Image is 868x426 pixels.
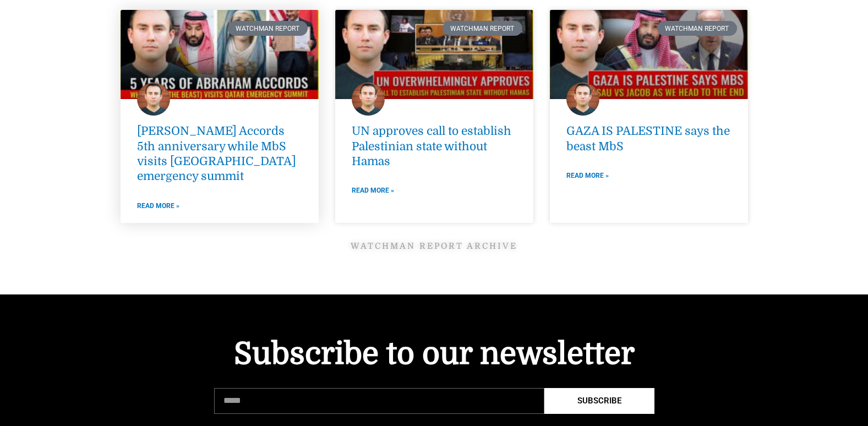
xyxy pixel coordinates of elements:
[137,124,296,183] a: [PERSON_NAME] Accords 5th anniversary while MbS visits [GEOGRAPHIC_DATA] emergency summit
[228,21,308,35] div: Watchman Report
[137,83,170,116] img: Marco
[577,397,621,405] span: Subscribe
[214,388,654,419] form: New Form
[351,241,517,251] a: Watchman Report ARCHIVE
[352,124,511,168] a: UN approves call to establish Palestinian state without Hamas
[566,83,599,116] img: Marco
[352,83,385,116] img: Marco
[657,21,737,35] div: Watchman Report
[544,388,654,414] button: Subscribe
[443,21,522,35] div: Watchman Report
[137,200,179,212] a: Read more about Abraham Accords 5th anniversary while MbS visits Qatar emergency summit
[214,338,654,369] h4: Subscribe to our newsletter
[352,184,394,196] a: Read more about UN approves call to establish Palestinian state without Hamas
[566,124,730,152] a: GAZA IS PALESTINE says the beast MbS
[566,170,609,182] a: Read more about GAZA IS PALESTINE says the beast MbS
